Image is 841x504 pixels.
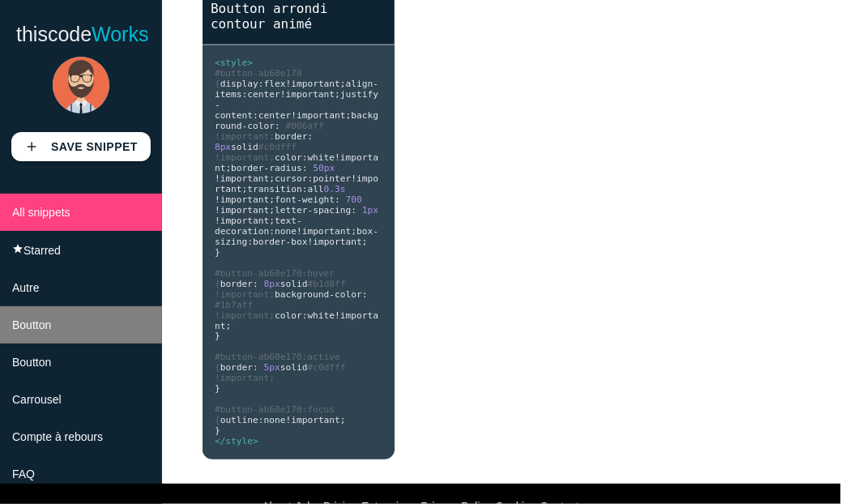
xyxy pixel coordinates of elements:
[324,184,346,194] span: 0.3s
[291,110,297,121] span: !
[269,163,301,173] span: radius
[220,216,270,226] span: important
[242,121,248,131] span: -
[215,331,220,342] span: }
[356,226,373,237] span: box
[247,184,301,194] span: transition
[335,89,340,100] span: ;
[253,110,258,121] span: :
[269,173,275,184] span: ;
[275,205,307,216] span: letter
[302,163,308,173] span: :
[215,173,220,184] span: !
[280,89,286,100] span: !
[351,173,356,184] span: !
[215,352,346,374] span: #button-ab60e170:active {
[275,310,302,321] span: color
[12,356,51,369] span: Boutton
[215,194,220,205] span: !
[264,79,286,89] span: flex
[302,152,308,163] span: :
[346,194,362,205] span: 700
[215,279,351,300] span: #b1d8ff !important;
[269,216,275,226] span: ;
[215,142,302,163] span: #c0dfff !important;
[215,100,220,110] span: -
[215,247,220,258] span: }
[313,163,335,173] span: 50px
[286,237,292,247] span: -
[346,110,352,121] span: ;
[16,8,149,60] a: thiscodeWorks
[215,68,308,89] span: #button-ab60e170 {
[280,363,308,374] span: solid
[264,163,270,173] span: -
[373,79,378,89] span: -
[215,310,378,331] span: important
[253,363,258,374] span: :
[275,152,302,163] span: color
[269,205,275,216] span: ;
[215,173,378,194] span: important
[302,310,308,321] span: :
[340,89,378,100] span: justify
[362,205,378,216] span: 1px
[335,289,362,300] span: color
[373,226,378,237] span: -
[215,89,242,100] span: items
[215,226,269,237] span: decoration
[247,237,253,247] span: :
[12,393,62,406] span: Carrousel
[247,121,275,131] span: color
[225,321,231,331] span: ;
[12,206,70,219] span: All snippets
[92,23,148,45] span: Works
[297,216,302,226] span: -
[308,205,314,216] span: -
[220,205,270,216] span: important
[253,237,285,247] span: border
[291,237,307,247] span: box
[313,173,351,184] span: pointer
[275,194,297,205] span: font
[215,300,275,321] span: #1b7aff !important;
[346,79,374,89] span: align
[340,416,346,426] span: ;
[12,318,51,331] span: Boutton
[291,416,340,426] span: important
[264,416,286,426] span: none
[308,310,335,321] span: white
[280,279,308,289] span: solid
[215,205,220,216] span: !
[335,194,340,205] span: :
[215,384,220,395] span: }
[275,289,329,300] span: background
[12,243,23,254] i: star
[215,58,253,68] span: <style>
[215,237,247,247] span: sizing
[297,194,302,205] span: -
[215,363,351,384] span: #c0dfff !important;
[286,416,292,426] span: !
[297,110,346,121] span: important
[242,184,248,194] span: ;
[329,289,335,300] span: -
[51,140,138,153] b: Save Snippet
[275,121,280,131] span: :
[225,163,231,173] span: ;
[313,237,362,247] span: important
[53,57,109,113] img: man-5.png
[313,205,351,216] span: spacing
[12,281,39,294] span: Autre
[220,363,253,374] span: border
[308,184,324,194] span: all
[215,152,378,173] span: important
[12,468,35,481] span: FAQ
[302,184,308,194] span: :
[220,173,270,184] span: important
[220,194,270,205] span: important
[308,131,314,142] span: :
[215,216,220,226] span: !
[275,226,297,237] span: none
[351,226,356,237] span: ;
